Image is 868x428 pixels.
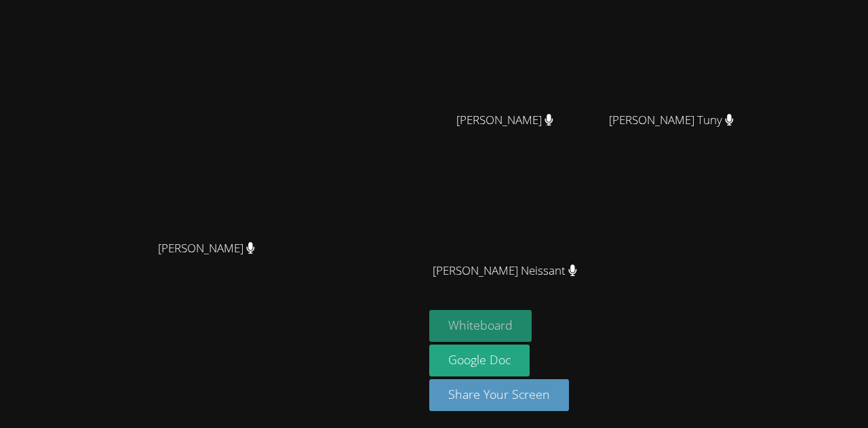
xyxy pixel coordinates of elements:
span: [PERSON_NAME] [456,111,553,130]
button: Whiteboard [429,310,532,342]
button: Share Your Screen [429,379,569,411]
span: [PERSON_NAME] Tuny [609,111,734,130]
a: Google Doc [429,345,530,376]
span: [PERSON_NAME] [158,239,255,258]
span: [PERSON_NAME] Neissant [433,261,577,281]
